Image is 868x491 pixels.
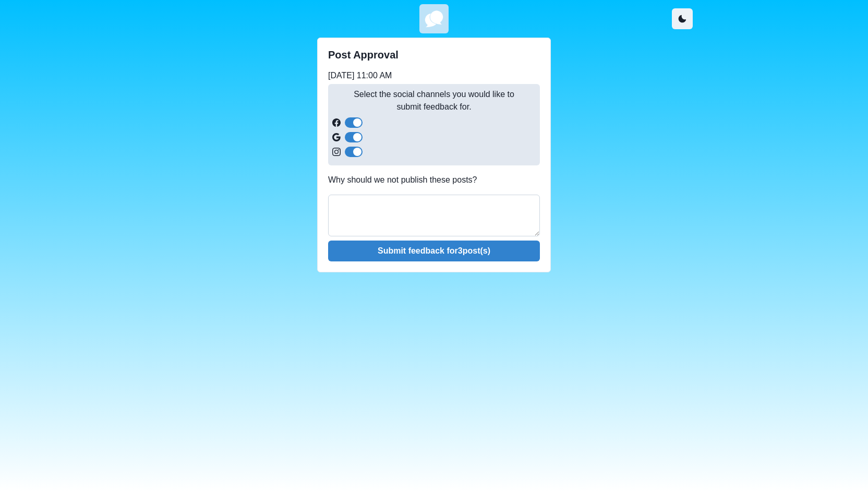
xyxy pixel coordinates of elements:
[328,69,540,82] p: [DATE] 11:00 AM
[672,8,693,29] button: Toggle Mode
[328,49,540,61] h2: Post Approval
[328,174,540,186] p: Why should we not publish these posts?
[421,6,447,31] img: u8dYElcwoIgCIIgCIIgCIIgCIIgCIIgCIIgCIIgCIIgCIIgCIIgCIIgCIIgCIIgCIKgBfgfhTKg+uHK8RYAAAAASUVORK5CYII=
[328,241,540,261] button: Submit feedback for3post(s)
[332,88,536,113] p: Select the social channels you would like to submit feedback for.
